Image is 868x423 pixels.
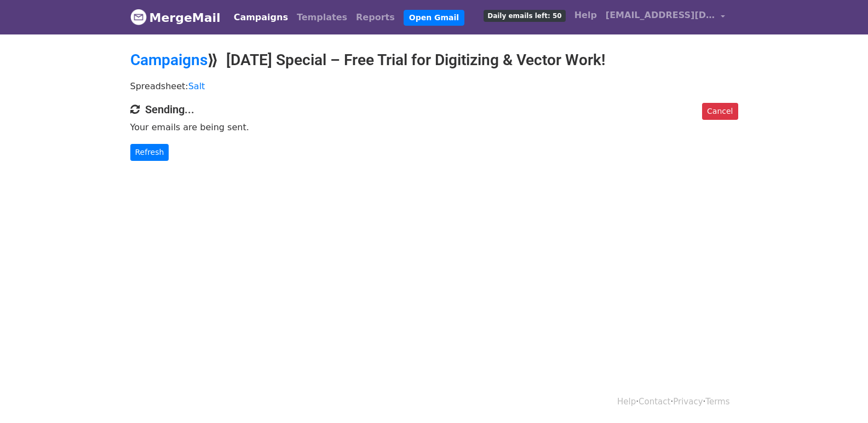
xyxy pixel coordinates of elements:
[292,7,352,28] a: Templates
[188,81,205,91] a: Salt
[404,10,464,26] a: Open Gmail
[229,7,292,28] a: Campaigns
[352,7,399,28] a: Reports
[130,121,738,133] p: Your emails are being sent.
[130,80,738,92] p: Spreadsheet:
[130,51,208,69] a: Campaigns
[130,9,147,25] img: MergeMail logo
[130,51,738,69] h2: ⟫ [DATE] Special – Free Trial for Digitizing & Vector Work!
[130,103,738,116] h4: Sending...
[702,103,738,120] a: Cancel
[639,397,670,407] a: Contact
[570,4,601,26] a: Help
[705,397,729,407] a: Terms
[673,397,703,407] a: Privacy
[601,4,729,30] a: [EMAIL_ADDRESS][DOMAIN_NAME]
[130,6,221,29] a: MergeMail
[606,9,715,22] span: [EMAIL_ADDRESS][DOMAIN_NAME]
[617,397,636,407] a: Help
[130,144,169,161] a: Refresh
[479,4,570,26] a: Daily emails left: 50
[484,10,565,22] span: Daily emails left: 50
